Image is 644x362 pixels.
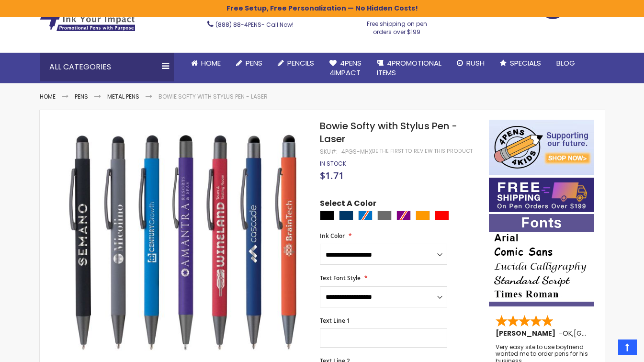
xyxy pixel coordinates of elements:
[183,53,228,74] a: Home
[320,169,344,182] span: $1.71
[40,53,174,81] div: All Categories
[75,92,88,101] a: Pens
[377,211,392,220] div: Grey
[320,211,334,220] div: Black
[565,336,644,362] iframe: Google Customer Reviews
[320,147,338,156] strong: SKU
[372,147,473,155] a: Be the first to review this product
[320,317,350,325] span: Text Line 1
[492,53,549,74] a: Specials
[270,53,322,74] a: Pencils
[320,119,457,146] span: Bowie Softy with Stylus Pen - Laser
[329,58,362,78] span: 4Pens 4impact
[322,53,369,84] a: 4Pens4impact
[246,58,262,68] span: Pens
[357,16,437,35] div: Free shipping on pen orders over $199
[510,58,541,68] span: Specials
[449,53,492,74] a: Rush
[320,159,346,168] span: In stock
[158,93,268,101] li: Bowie Softy with Stylus Pen - Laser
[496,328,559,338] span: [PERSON_NAME]
[466,58,485,68] span: Rush
[320,232,345,240] span: Ink Color
[556,58,575,68] span: Blog
[416,211,430,220] div: Orange
[341,148,372,156] div: 4PGS-MHX
[320,160,346,168] div: Availability
[489,120,594,175] img: 4pens 4 kids
[489,178,594,212] img: Free shipping on orders over $199
[320,198,376,211] span: Select A Color
[201,58,221,68] span: Home
[574,328,644,338] span: [GEOGRAPHIC_DATA]
[369,53,449,84] a: 4PROMOTIONALITEMS
[228,53,270,74] a: Pens
[40,92,56,101] a: Home
[107,92,139,101] a: Metal Pens
[435,211,449,220] div: Red
[489,214,594,306] img: font-personalization-examples
[320,274,361,282] span: Text Font Style
[287,58,314,68] span: Pencils
[215,21,294,29] span: - Call Now!
[563,328,572,338] span: OK
[559,328,644,338] span: - ,
[339,211,353,220] div: Navy Blue
[549,53,583,74] a: Blog
[215,21,261,29] a: (888) 88-4PENS
[377,58,441,78] span: 4PROMOTIONAL ITEMS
